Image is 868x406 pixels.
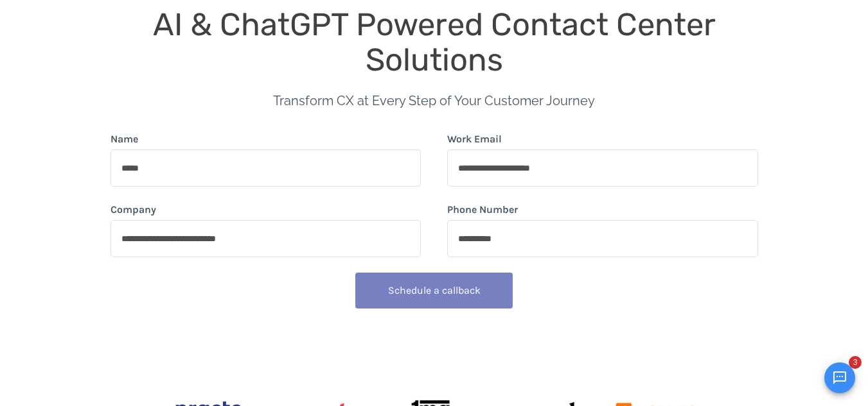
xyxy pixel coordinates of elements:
span: Transform CX at Every Step of Your Customer Journey [273,93,595,108]
button: Schedule a callback [355,273,513,309]
label: Phone Number [447,202,518,217]
form: form [111,131,758,314]
span: AI & ChatGPT Powered Contact Center Solutions [153,6,723,78]
span: 3 [849,356,862,369]
label: Work Email [447,131,502,147]
button: Open chat [824,362,855,393]
label: Company [111,202,156,217]
label: Name [111,131,138,147]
